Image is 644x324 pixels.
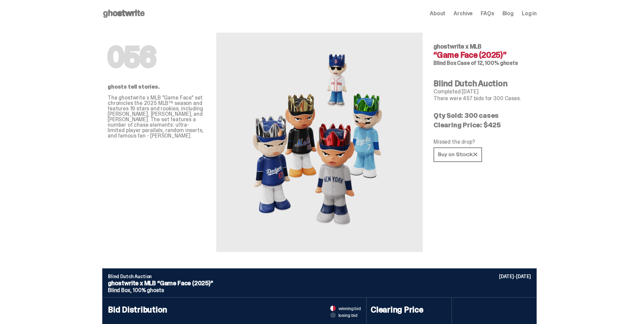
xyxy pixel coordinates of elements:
[430,11,445,16] a: About
[502,11,514,16] a: Blog
[338,313,358,318] span: losing bid
[108,274,531,279] p: Blind Dutch Auction
[522,11,537,16] a: Log in
[133,287,164,294] span: 100% ghosts
[108,43,205,71] h1: 056
[434,96,531,101] p: There were 457 bids for 300 Cases.
[108,280,531,286] p: ghostwrite x MLB “Game Face (2025)”
[457,59,518,67] span: Case of 12, 100% ghosts
[245,49,394,236] img: MLB&ldquo;Game Face (2025)&rdquo;
[108,84,205,90] p: ghosts tell stories.
[434,79,531,88] h4: Blind Dutch Auction
[434,51,531,59] h4: “Game Face (2025)”
[454,11,473,16] a: Archive
[108,287,131,294] span: Blind Box,
[338,306,361,311] span: winning bid
[434,112,531,119] p: Qty Sold: 300 cases
[434,139,531,145] p: Missed the drop?
[434,89,531,94] p: Completed [DATE]
[499,274,531,279] p: [DATE]-[DATE]
[434,59,456,67] span: Blind Box
[108,95,205,139] p: The ghostwrite x MLB "Game Face" set chronicles the 2025 MLB™ season and features 19 stars and ro...
[434,42,481,51] span: ghostwrite x MLB
[371,306,447,314] h4: Clearing Price
[481,11,494,16] a: FAQs
[434,122,531,128] p: Clearing Price: $425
